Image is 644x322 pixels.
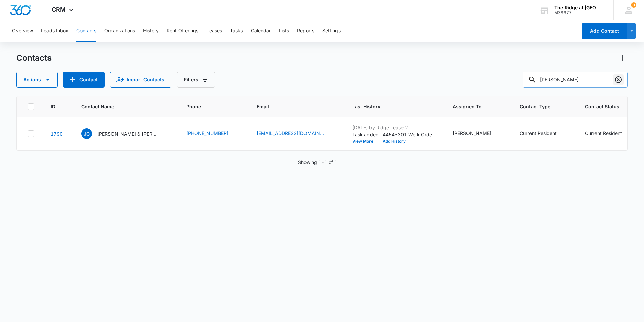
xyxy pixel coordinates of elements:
button: View More [352,139,378,143]
button: Leads Inbox [41,20,68,42]
div: Contact Type - Current Resident - Select to Edit Field [520,130,569,138]
button: Filters [177,72,215,88]
span: 3 [631,2,636,8]
h1: Contacts [16,53,52,63]
span: Contact Type [520,103,559,110]
span: Last History [352,103,427,110]
button: Overview [12,20,33,42]
button: Import Contacts [110,72,171,88]
span: CRM [52,6,66,13]
button: Leases [206,20,222,42]
div: Phone - (656) 210-7373 - Select to Edit Field [186,130,240,138]
button: Add Contact [582,23,627,39]
span: Assigned To [453,103,494,110]
button: Actions [16,72,58,88]
div: account id [554,10,604,15]
a: [PHONE_NUMBER] [186,130,228,137]
button: Clear [613,74,624,85]
button: History [143,20,159,42]
p: [PERSON_NAME] & [PERSON_NAME] [97,130,158,137]
button: Tasks [230,20,243,42]
div: Contact Status - Current Resident - Select to Edit Field [585,130,634,138]
button: Organizations [104,20,135,42]
button: Calendar [251,20,271,42]
button: Lists [279,20,289,42]
button: Settings [322,20,341,42]
p: [DATE] by Ridge Lease 2 [352,124,437,131]
button: Add History [378,139,410,143]
div: account name [554,5,604,10]
a: [EMAIL_ADDRESS][DOMAIN_NAME] [257,130,324,137]
div: Current Resident [520,130,557,137]
button: Contacts [76,20,96,42]
button: Add Contact [63,72,105,88]
span: Phone [186,103,231,110]
div: [PERSON_NAME] [453,130,491,137]
input: Search Contacts [523,72,628,88]
div: Email - jalikcampbell0215@outlook.com - Select to Edit Field [257,130,336,138]
button: Rent Offerings [167,20,198,42]
div: Current Resident [585,130,622,137]
span: JC [81,128,92,139]
div: Contact Name - Jalik Campbell & Jordan Campbell - Select to Edit Field [81,128,170,139]
a: Navigate to contact details page for Jalik Campbell & Jordan Campbell [51,131,63,137]
p: Showing 1-1 of 1 [298,159,337,166]
p: Task added: '4454-301 Work Order *NEW* Washing Machine follow-up' [352,131,437,138]
div: Assigned To - Davian Urrutia - Select to Edit Field [453,130,504,138]
button: Actions [617,53,628,63]
div: notifications count [631,2,636,8]
span: Email [257,103,326,110]
span: Contact Status [585,103,624,110]
button: Reports [297,20,314,42]
span: ID [51,103,55,110]
span: Contact Name [81,103,160,110]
